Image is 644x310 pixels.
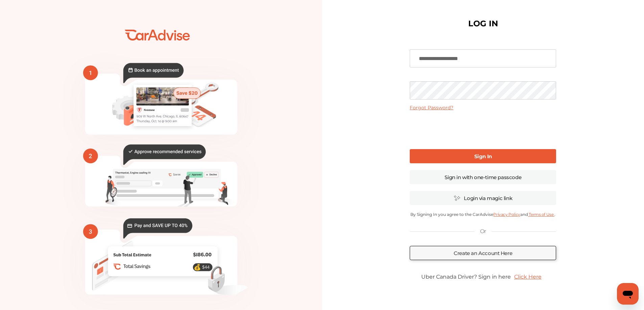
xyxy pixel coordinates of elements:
[410,105,453,111] a: Forgot Password?
[410,212,556,217] p: By Signing In you agree to the CarAdvise and .
[410,149,556,163] a: Sign In
[617,283,639,305] iframe: Button to launch messaging window
[454,195,460,201] img: magic_icon.32c66aac.svg
[421,274,511,280] span: Uber Canada Driver? Sign in here
[474,153,492,160] b: Sign In
[528,212,554,217] a: Terms of Use
[410,191,556,205] a: Login via magic link
[194,263,201,271] text: 💰
[468,20,498,27] h1: LOG IN
[410,246,556,260] a: Create an Account Here
[480,228,486,235] p: Or
[432,116,534,142] iframe: reCAPTCHA
[410,170,556,184] a: Sign in with one-time passcode
[493,212,520,217] a: Privacy Policy
[511,270,545,283] a: Click Here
